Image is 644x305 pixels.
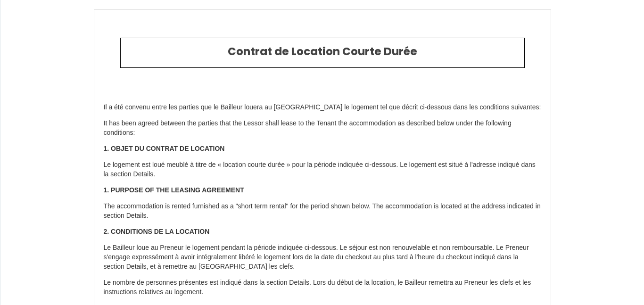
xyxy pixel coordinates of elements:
[104,119,541,138] p: It has been agreed between the parties that the Lessor shall lease to the Tenant the accommodatio...
[104,145,225,152] strong: 1. OBJET DU CONTRAT DE LOCATION
[104,278,541,297] p: Le nombre de personnes présentes est indiqué dans la section Details. Lors du début de la locatio...
[104,202,541,221] p: The accommodation is rented furnished as a "short term rental" for the period shown below. The ac...
[128,45,517,58] h2: Contrat de Location Courte Durée
[104,103,541,112] p: Il a été convenu entre les parties que le Bailleur louera au [GEOGRAPHIC_DATA] le logement tel qu...
[104,228,210,235] strong: 2. CONDITIONS DE LA LOCATION
[104,186,244,194] strong: 1. PURPOSE OF THE LEASING AGREEMENT
[104,243,541,272] p: Le Bailleur loue au Preneur le logement pendant la période indiquée ci-dessous. Le séjour est non...
[104,160,541,179] p: Le logement est loué meublé à titre de « location courte durée » pour la période indiquée ci-dess...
